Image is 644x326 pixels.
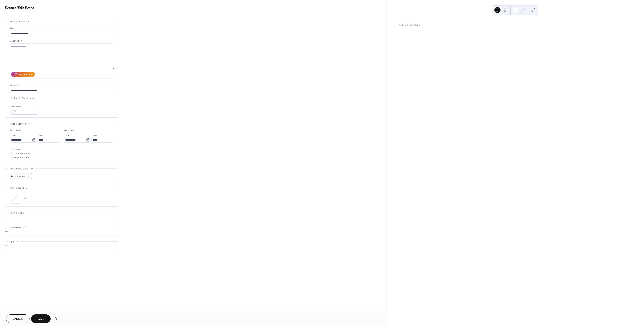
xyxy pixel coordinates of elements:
[10,129,22,133] div: Start date
[11,174,26,179] span: Do not repeat
[6,314,29,323] button: Cancel
[5,242,119,250] div: •••
[14,152,30,156] span: Show date only
[10,193,20,203] div: ;
[18,73,32,77] div: AI Assistant
[64,134,69,138] span: Date
[14,96,35,100] span: Link to Google Maps
[10,20,27,24] span: Event details
[11,72,35,77] button: AI Assistant
[16,4,34,12] span: / Edit Event
[31,314,51,323] button: Save
[5,213,119,221] div: •••
[10,122,27,126] span: Date and time
[14,148,21,152] span: All day
[14,156,29,160] span: Hide end time
[38,317,44,321] span: Save
[399,23,632,27] div: Keine Ereignisse
[64,129,74,133] div: End date
[10,186,25,190] span: Event image
[10,134,15,138] span: Date
[91,134,97,138] span: Time
[10,240,15,244] span: RSVP
[5,227,119,235] div: •••
[13,317,23,321] span: Cancel
[10,226,24,229] span: Categories
[10,167,30,171] span: Recurring event
[5,4,16,12] a: Events
[10,104,38,108] div: Event color
[10,83,113,87] div: Location
[37,134,43,138] span: Time
[10,211,24,215] span: Event links
[10,39,113,43] div: Description
[10,26,113,30] div: Title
